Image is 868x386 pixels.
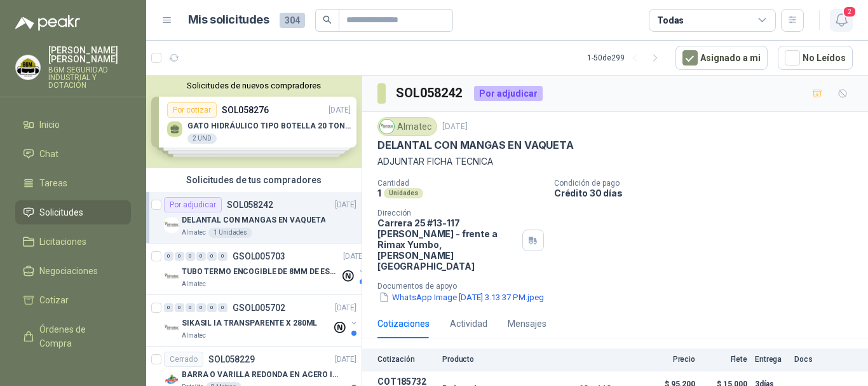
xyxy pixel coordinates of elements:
[377,355,435,364] p: Cotización
[227,200,273,209] p: SOL058242
[186,303,195,312] div: 0
[208,228,252,238] div: 1 Unidades
[843,6,857,18] span: 2
[377,291,545,304] button: WhatsApp Image [DATE] 3.13.37 PM.jpeg
[323,15,332,24] span: search
[218,303,227,312] div: 0
[207,252,217,261] div: 0
[182,317,317,329] p: SIKASIL IA TRANSPARENTE X 280ML
[188,11,269,29] h1: Mis solicitudes
[15,113,131,137] a: Inicio
[377,155,853,169] p: ADJUNTAR FICHA TECNICA
[384,188,423,198] div: Unidades
[164,217,179,233] img: Company Logo
[15,200,131,224] a: Solicitudes
[151,81,356,90] button: Solicitudes de nuevos compradores
[755,355,787,364] p: Entrega
[182,266,340,278] p: TUBO TERMO ENCOGIBLE DE 8MM DE ESPESOR X 5CMS
[182,331,206,341] p: Almatec
[280,13,305,28] span: 304
[335,199,356,211] p: [DATE]
[175,252,184,261] div: 0
[830,9,853,32] button: 2
[164,269,179,284] img: Company Logo
[675,46,768,70] button: Asignado a mi
[146,76,362,168] div: Solicitudes de nuevos compradoresPor cotizarSOL058276[DATE] GATO HIDRÁULICO TIPO BOTELLA 20 TONEL...
[778,46,853,70] button: No Leídos
[15,15,80,31] img: Logo peakr
[587,48,665,68] div: 1 - 50 de 299
[39,147,58,161] span: Chat
[39,293,69,307] span: Cotizar
[164,197,222,212] div: Por adjudicar
[377,188,381,198] p: 1
[474,86,543,101] div: Por adjudicar
[335,302,356,314] p: [DATE]
[196,252,206,261] div: 0
[186,252,195,261] div: 0
[377,282,863,291] p: Documentos de apoyo
[39,205,83,219] span: Solicitudes
[233,303,285,312] p: GSOL005702
[657,13,684,27] div: Todas
[632,355,695,364] p: Precio
[377,179,544,188] p: Cantidad
[233,252,285,261] p: GSOL005703
[450,317,487,331] div: Actividad
[335,354,356,366] p: [DATE]
[377,139,574,152] p: DELANTAL CON MANGAS EN VAQUETA
[794,355,820,364] p: Docs
[508,317,546,331] div: Mensajes
[39,118,60,132] span: Inicio
[182,369,340,381] p: BARRA O VARILLA REDONDA EN ACERO INOXIDABLE DE 2" O 50 MM
[377,317,430,331] div: Cotizaciones
[15,230,131,254] a: Licitaciones
[15,171,131,195] a: Tareas
[377,217,517,272] p: Carrera 25 #13-117 [PERSON_NAME] - frente a Rimax Yumbo , [PERSON_NAME][GEOGRAPHIC_DATA]
[146,168,362,192] div: Solicitudes de tus compradores
[48,46,131,64] p: [PERSON_NAME] [PERSON_NAME]
[554,179,863,188] p: Condición de pago
[164,300,359,341] a: 0 0 0 0 0 0 GSOL005702[DATE] Company LogoSIKASIL IA TRANSPARENTE X 280MLAlmatec
[39,176,67,190] span: Tareas
[146,192,362,244] a: Por adjudicarSOL058242[DATE] Company LogoDELANTAL CON MANGAS EN VAQUETAAlmatec1 Unidades
[15,142,131,166] a: Chat
[182,279,206,289] p: Almatec
[39,235,86,249] span: Licitaciones
[164,249,367,289] a: 0 0 0 0 0 0 GSOL005703[DATE] Company LogoTUBO TERMO ENCOGIBLE DE 8MM DE ESPESOR X 5CMSAlmatec
[164,321,179,336] img: Company Logo
[39,264,98,278] span: Negociaciones
[15,259,131,283] a: Negociaciones
[196,303,206,312] div: 0
[164,352,203,367] div: Cerrado
[208,355,255,364] p: SOL058229
[175,303,184,312] div: 0
[39,322,119,350] span: Órdenes de Compra
[15,317,131,355] a: Órdenes de Compra
[16,55,40,79] img: Company Logo
[218,252,227,261] div: 0
[380,120,394,134] img: Company Logo
[703,355,747,364] p: Flete
[554,188,863,198] p: Crédito 30 días
[182,228,206,238] p: Almatec
[207,303,217,312] div: 0
[343,251,365,263] p: [DATE]
[377,209,517,217] p: Dirección
[442,355,624,364] p: Producto
[377,117,437,136] div: Almatec
[164,252,173,261] div: 0
[48,66,131,89] p: BGM SEGURIDAD INDUSTRIAL Y DOTACIÓN
[15,288,131,312] a: Cotizar
[182,214,325,226] p: DELANTAL CON MANGAS EN VAQUETA
[442,121,468,133] p: [DATE]
[396,83,464,103] h3: SOL058242
[164,303,173,312] div: 0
